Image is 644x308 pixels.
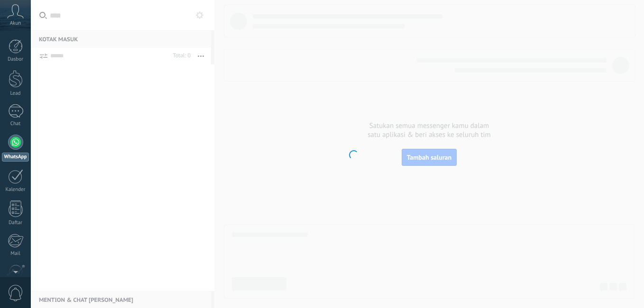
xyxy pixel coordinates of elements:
[2,251,29,257] div: Mail
[10,20,21,27] span: Akun
[2,220,29,226] div: Daftar
[2,187,29,193] div: Kalender
[2,56,29,63] div: Dasbor
[2,91,29,97] div: Lead
[2,121,29,127] div: Chat
[2,153,29,162] div: WhatsApp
